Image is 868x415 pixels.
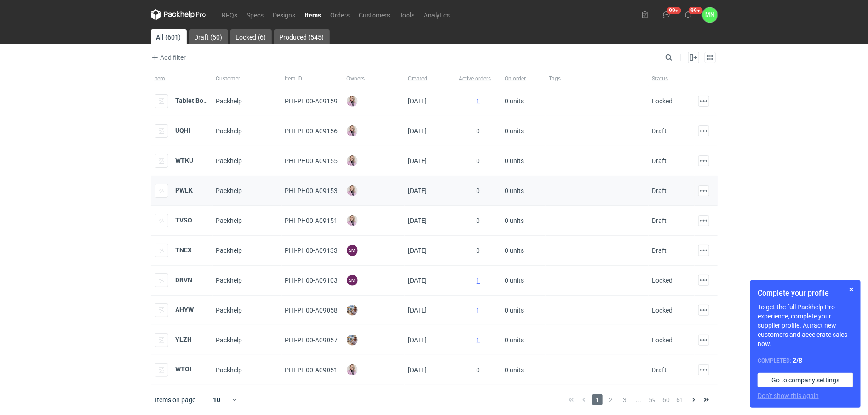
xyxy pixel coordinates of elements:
div: 0 units [501,296,546,325]
button: Actions [698,215,709,226]
button: Add filter [149,52,187,63]
span: Item [155,75,166,82]
span: 0 units [505,213,524,228]
span: 0 units [505,124,524,138]
strong: 2 / 8 [793,357,802,364]
strong: TNEX [176,246,192,254]
span: 0 units [505,153,524,168]
span: 0 [477,157,480,165]
img: Klaudia Wiśniewska [347,96,358,107]
div: [DATE] [405,266,455,296]
svg: Packhelp Pro [151,9,206,20]
a: DRVN [176,276,193,284]
span: PHI-PH00-A09155 [285,157,338,165]
a: Locked (6) [230,29,272,44]
div: Draft [652,216,667,225]
a: AHYW [176,306,194,313]
div: [DATE] [405,206,455,236]
a: WTOI [176,366,192,373]
div: 0 units [501,86,546,116]
button: Actions [698,155,709,166]
span: On order [505,75,526,82]
button: Active orders [455,71,501,86]
input: Search [663,52,693,63]
span: Created [408,75,428,82]
span: PHI-PH00-A09151 [285,217,338,224]
span: PHI-PH00-A09133 [285,247,338,254]
div: Locked [652,276,673,285]
span: 0 units [505,333,524,347]
a: Items [300,9,326,20]
button: Created [405,71,455,86]
img: Klaudia Wiśniewska [347,155,358,166]
a: 1 [477,307,480,314]
button: Actions [698,96,709,107]
span: 0 [477,366,480,374]
button: Actions [698,364,709,375]
button: Actions [698,245,709,256]
img: Klaudia Wiśniewska [347,364,358,375]
strong: Tablet Box_BM [176,97,219,104]
span: 0 units [505,243,524,258]
strong: UQHI [176,127,191,134]
h1: Complete your profile [758,288,853,299]
button: MN [702,7,718,23]
div: 0 units [501,176,546,206]
button: 99+ [681,7,696,22]
span: Packhelp [216,277,242,284]
button: Actions [698,185,709,196]
div: Draft [652,246,667,255]
span: 0 units [505,273,524,288]
p: To get the full Packhelp Pro experience, complete your supplier profile. Attract new customers an... [758,302,853,348]
span: 0 [477,127,480,135]
div: Locked [652,306,673,315]
button: Status [649,71,695,86]
div: Completed: [758,356,853,365]
a: Go to company settings [758,373,853,387]
div: 10 [202,393,232,406]
span: Packhelp [216,336,242,344]
span: PHI-PH00-A09159 [285,97,338,105]
span: 3 [620,394,630,405]
div: [DATE] [405,116,455,146]
a: Designs [269,9,300,20]
span: Tags [549,75,561,82]
div: 0 units [501,355,546,385]
span: ... [634,394,644,405]
a: RFQs [218,9,242,20]
figcaption: SM [347,275,358,286]
div: 0 units [501,325,546,355]
a: Draft (50) [189,29,228,44]
img: Klaudia Wiśniewska [347,215,358,226]
span: 0 [477,187,480,194]
button: Actions [698,305,709,316]
a: YLZH [176,336,192,343]
a: Orders [326,9,355,20]
button: Actions [698,335,709,346]
a: Analytics [420,9,455,20]
span: 61 [675,394,685,405]
a: All (601) [151,29,187,44]
button: On order [501,71,546,86]
span: Packhelp [216,187,242,194]
span: PHI-PH00-A09051 [285,366,338,374]
a: Produced (545) [274,29,330,44]
div: Locked [652,97,673,106]
a: TVSO [176,216,193,224]
a: PWLK [176,187,193,194]
span: Active orders [459,75,491,82]
a: 1 [477,277,480,284]
span: Packhelp [216,247,242,254]
span: Items on page [155,395,196,404]
img: Klaudia Wiśniewska [347,185,358,196]
a: Customers [355,9,395,20]
div: [DATE] [405,176,455,206]
div: [DATE] [405,325,455,355]
span: 0 [477,217,480,224]
div: 0 units [501,266,546,296]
